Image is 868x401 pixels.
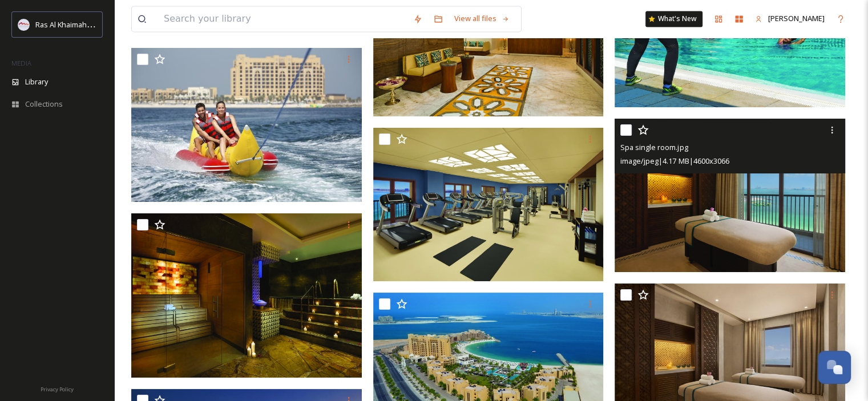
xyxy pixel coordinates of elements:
img: Double Tree Marjan Island - Gym.JPG [373,128,604,282]
span: Privacy Policy [41,386,74,393]
span: Ras Al Khaimah Tourism Development Authority [35,19,197,30]
a: [PERSON_NAME] [749,7,830,30]
img: Spa Facilities Main Building.jpg [131,213,362,378]
img: RKTMI_Banana_Boat.jpg [131,48,362,202]
span: Library [25,76,48,87]
span: image/jpeg | 4.17 MB | 4600 x 3066 [620,156,729,166]
a: View all files [449,7,515,30]
span: MEDIA [11,59,31,67]
img: Logo_RAKTDA_RGB-01.png [18,19,30,30]
span: [PERSON_NAME] [768,13,825,23]
img: Spa single room.jpg [615,119,845,273]
button: Open Chat [818,351,851,384]
a: Privacy Policy [41,382,74,395]
span: Spa single room.jpg [620,142,688,152]
span: Collections [25,99,63,110]
a: What's New [645,11,703,27]
input: Search your library [158,6,407,31]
